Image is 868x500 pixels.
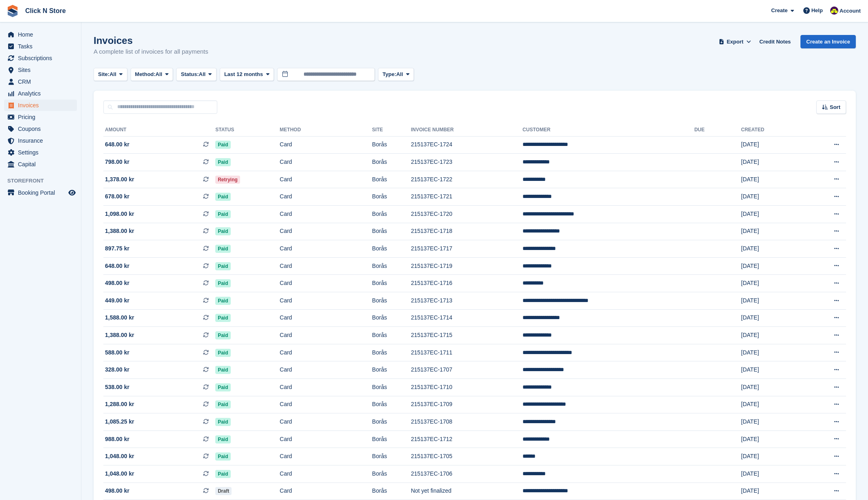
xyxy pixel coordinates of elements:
td: [DATE] [741,292,802,310]
span: 498.00 kr [105,279,129,287]
td: 215137EC-1716 [411,275,523,292]
td: 215137EC-1715 [411,327,523,344]
span: CRM [18,76,67,87]
a: Create an Invoice [800,35,856,48]
td: Borås [372,188,411,206]
a: Click N Store [22,4,69,17]
button: Export [717,35,753,48]
th: Customer [523,124,694,137]
span: Paid [215,349,230,357]
span: 1,048.00 kr [105,470,134,478]
span: Storefront [7,177,81,185]
span: 1,378.00 kr [105,175,134,184]
td: [DATE] [741,413,802,431]
td: Borås [372,206,411,223]
span: Site: [98,70,109,78]
span: Help [811,7,823,15]
span: 498.00 kr [105,487,129,495]
td: Borås [372,240,411,258]
td: Card [280,309,372,327]
td: Borås [372,275,411,292]
td: 215137EC-1718 [411,223,523,240]
td: Card [280,292,372,310]
span: All [396,70,403,78]
td: 215137EC-1724 [411,136,523,154]
h1: Invoices [94,35,208,46]
span: 897.75 kr [105,244,129,253]
td: Borås [372,309,411,327]
span: All [155,70,162,78]
td: Borås [372,379,411,396]
td: 215137EC-1722 [411,171,523,188]
span: Paid [215,158,230,166]
span: Paid [215,331,230,339]
p: A complete list of invoices for all payments [94,47,208,57]
td: Borås [372,327,411,344]
td: 215137EC-1705 [411,448,523,465]
td: Borås [372,413,411,431]
span: Paid [215,279,230,287]
a: Credit Notes [756,35,794,48]
td: Card [280,257,372,275]
th: Method [280,124,372,137]
td: Borås [372,361,411,379]
td: Card [280,430,372,448]
td: [DATE] [741,430,802,448]
td: [DATE] [741,154,802,171]
td: 215137EC-1711 [411,344,523,361]
td: [DATE] [741,448,802,465]
td: [DATE] [741,206,802,223]
td: [DATE] [741,327,802,344]
span: 1,288.00 kr [105,400,134,409]
td: 215137EC-1714 [411,309,523,327]
span: Paid [215,435,230,443]
span: Paid [215,245,230,253]
td: Card [280,379,372,396]
th: Status [215,124,280,137]
a: menu [4,147,77,158]
td: Card [280,240,372,258]
td: 215137EC-1709 [411,396,523,413]
td: [DATE] [741,361,802,379]
img: Alex Kozma [830,7,838,15]
button: Last 12 months [220,68,274,81]
td: 215137EC-1721 [411,188,523,206]
span: All [109,70,116,78]
span: Paid [215,210,230,218]
a: menu [4,64,77,76]
td: Card [280,413,372,431]
td: [DATE] [741,257,802,275]
td: Borås [372,223,411,240]
td: Borås [372,292,411,310]
td: [DATE] [741,188,802,206]
td: Borås [372,483,411,500]
th: Site [372,124,411,137]
span: Method: [135,70,156,78]
img: stora-icon-8386f47178a22dfd0bd8f6a31ec36ba5ce8667c1dd55bd0f319d3a0aa187defe.svg [7,5,19,17]
span: 1,098.00 kr [105,210,134,218]
span: Settings [18,147,67,158]
a: menu [4,88,77,99]
a: menu [4,111,77,123]
td: Borås [372,430,411,448]
td: Card [280,344,372,361]
td: Borås [372,465,411,483]
td: Card [280,188,372,206]
td: Card [280,465,372,483]
td: [DATE] [741,240,802,258]
span: Insurance [18,135,67,146]
span: Paid [215,314,230,322]
span: Paid [215,262,230,270]
span: Paid [215,383,230,391]
td: 215137EC-1710 [411,379,523,396]
td: Card [280,327,372,344]
td: [DATE] [741,344,802,361]
td: 215137EC-1712 [411,430,523,448]
td: Card [280,136,372,154]
td: Card [280,154,372,171]
a: menu [4,76,77,87]
td: 215137EC-1713 [411,292,523,310]
td: 215137EC-1706 [411,465,523,483]
span: Sort [830,103,840,111]
button: Status: All [176,68,216,81]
